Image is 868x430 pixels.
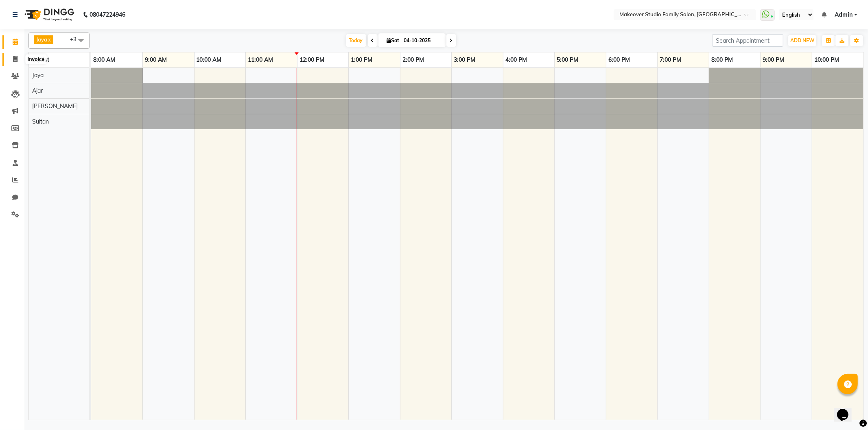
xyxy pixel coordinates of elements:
[606,54,632,66] a: 6:00 PM
[36,36,47,43] span: Jaya
[246,54,275,66] a: 11:00 AM
[402,35,442,47] input: 2025-10-04
[91,54,117,66] a: 8:00 AM
[90,3,125,26] b: 08047224946
[812,54,841,66] a: 10:00 PM
[555,54,580,66] a: 5:00 PM
[70,36,83,42] span: +3
[761,54,786,66] a: 9:00 PM
[503,54,529,66] a: 4:00 PM
[32,87,43,94] span: Ajar
[26,54,46,64] div: Invoice
[21,3,77,26] img: logo
[32,102,78,110] span: [PERSON_NAME]
[297,54,326,66] a: 12:00 PM
[709,54,735,66] a: 8:00 PM
[788,35,816,46] button: ADD NEW
[712,34,783,47] input: Search Appointment
[32,72,44,79] span: Jaya
[790,37,814,43] span: ADD NEW
[346,34,366,47] span: Today
[143,54,169,66] a: 9:00 AM
[658,54,683,66] a: 7:00 PM
[834,397,860,422] iframe: chat widget
[452,54,477,66] a: 3:00 PM
[835,11,853,19] span: Admin
[47,36,51,43] a: x
[400,54,426,66] a: 2:00 PM
[195,54,224,66] a: 10:00 AM
[349,54,374,66] a: 1:00 PM
[32,118,49,125] span: Sultan
[385,37,402,43] span: Sat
